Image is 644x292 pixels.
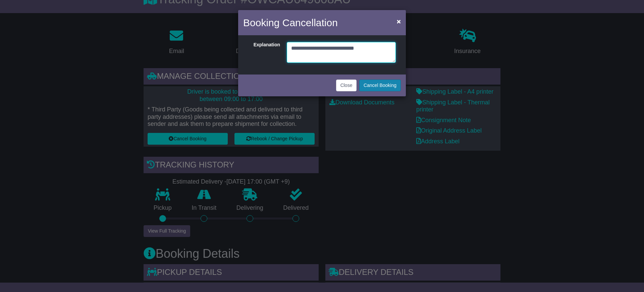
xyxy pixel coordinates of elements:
button: Close [336,80,357,91]
span: × [397,17,401,25]
button: Close [393,14,404,28]
h4: Booking Cancellation [243,15,338,30]
button: Cancel Booking [359,80,401,91]
label: Explanation [245,42,283,61]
